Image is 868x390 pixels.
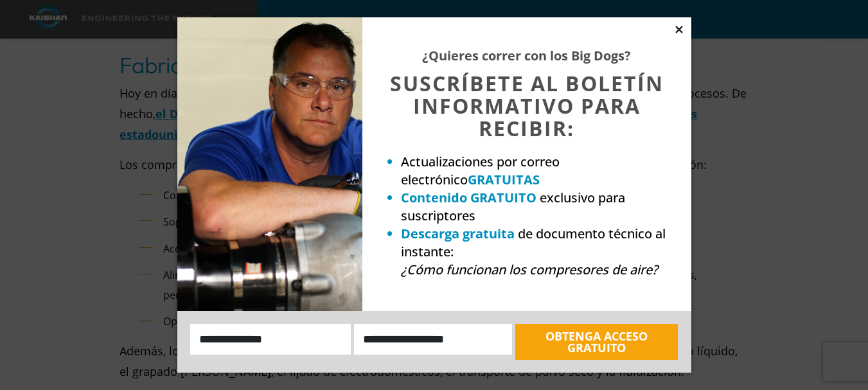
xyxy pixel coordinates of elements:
input: Nombre: [190,324,351,355]
font: Contenido GRATUITO [401,189,536,206]
font: SUSCRÍBETE AL BOLETÍN INFORMATIVO PARA RECIBIR: [390,69,664,142]
button: Cerca [673,24,685,35]
font: ¿Cómo funcionan los compresores de aire? [401,261,658,278]
font: ¿Quieres correr con los Big Dogs? [422,47,631,64]
input: Correo electrónico [354,324,512,355]
font: Descarga gratuita [401,225,515,242]
font: OBTENGA ACCESO GRATUITO [545,328,648,355]
font: exclusivo para suscriptores [401,189,625,224]
font: de documento técnico al instante: [401,225,666,260]
button: OBTENGA ACCESO GRATUITO [515,324,678,360]
font: Actualizaciones por correo electrónico [401,153,560,188]
font: GRATUITAS [468,171,540,188]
